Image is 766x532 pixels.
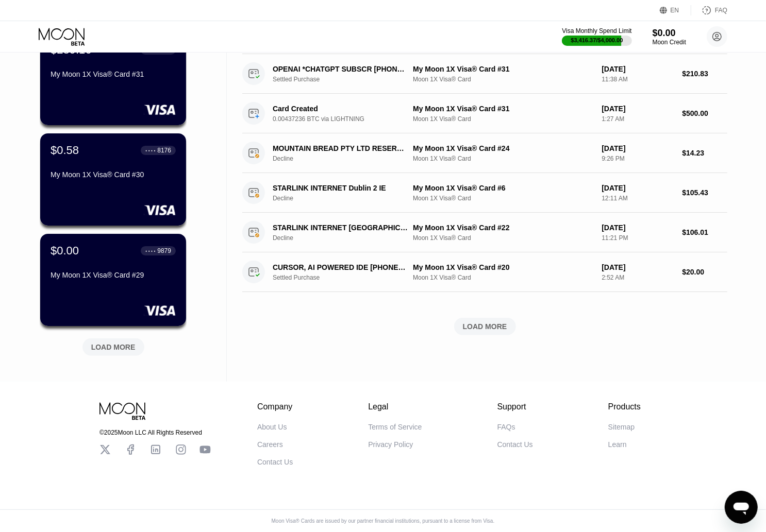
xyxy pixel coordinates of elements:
[273,115,419,123] div: 0.00437236 BTC via LIGHTNING
[497,423,515,431] div: FAQs
[413,155,593,162] div: Moon 1X Visa® Card
[273,263,409,271] div: CURSOR, AI POWERED IDE [PHONE_NUMBER] US
[497,440,533,449] div: Contact Us
[273,155,419,162] div: Decline
[602,65,674,73] div: [DATE]
[157,147,171,154] div: 8176
[413,76,593,83] div: Moon 1X Visa® Card
[273,105,409,113] div: Card Created
[413,195,593,202] div: Moon 1X Visa® Card
[682,70,727,78] div: $210.83
[691,5,727,15] div: FAQ
[602,224,674,232] div: [DATE]
[257,440,283,449] div: Careers
[602,115,674,123] div: 1:27 AM
[602,184,674,192] div: [DATE]
[413,184,593,192] div: My Moon 1X Visa® Card #6
[51,244,79,258] div: $0.00
[242,213,727,252] div: STARLINK INTERNET [GEOGRAPHIC_DATA] IEDeclineMy Moon 1X Visa® Card #22Moon 1X Visa® Card[DATE]11:...
[660,5,691,15] div: EN
[145,149,156,152] div: ● ● ● ●
[571,37,623,43] div: $3,416.37 / $4,000.00
[413,65,593,73] div: My Moon 1X Visa® Card #31
[51,144,79,157] div: $0.58
[257,423,287,431] div: About Us
[653,39,686,46] div: Moon Credit
[602,105,674,113] div: [DATE]
[273,65,409,73] div: OPENAI *CHATGPT SUBSCR [PHONE_NUMBER] IE
[671,7,679,14] div: EN
[242,94,727,133] div: Card Created0.00437236 BTC via LIGHTNINGMy Moon 1X Visa® Card #31Moon 1X Visa® Card[DATE]1:27 AM$...
[602,234,674,242] div: 11:21 PM
[608,440,627,449] div: Learn
[242,173,727,213] div: STARLINK INTERNET Dublin 2 IEDeclineMy Moon 1X Visa® Card #6Moon 1X Visa® Card[DATE]12:11 AM$105.43
[602,76,674,83] div: 11:38 AM
[40,33,186,125] div: $289.16● ● ● ●3017My Moon 1X Visa® Card #31
[40,234,186,326] div: $0.00● ● ● ●9879My Moon 1X Visa® Card #29
[242,54,727,94] div: OPENAI *CHATGPT SUBSCR [PHONE_NUMBER] IESettled PurchaseMy Moon 1X Visa® Card #31Moon 1X Visa® Ca...
[75,334,152,356] div: LOAD MORE
[562,27,631,46] div: Visa Monthly Spend Limit$3,416.37/$4,000.00
[257,402,293,411] div: Company
[242,318,727,335] div: LOAD MORE
[413,105,593,113] div: My Moon 1X Visa® Card #31
[608,423,635,431] div: Sitemap
[273,76,419,83] div: Settled Purchase
[608,402,641,411] div: Products
[145,249,156,252] div: ● ● ● ●
[273,234,419,242] div: Decline
[715,7,727,14] div: FAQ
[257,458,293,466] div: Contact Us
[413,224,593,232] div: My Moon 1X Visa® Card #22
[682,268,727,276] div: $20.00
[463,322,507,331] div: LOAD MORE
[413,115,593,123] div: Moon 1X Visa® Card
[273,224,409,232] div: STARLINK INTERNET [GEOGRAPHIC_DATA] IE
[263,518,503,524] div: Moon Visa® Cards are issued by our partner financial institutions, pursuant to a license from Visa.
[157,247,171,254] div: 9879
[273,144,409,152] div: MOUNTAIN BREAD PTY LTD RESERVOIR AU
[242,133,727,173] div: MOUNTAIN BREAD PTY LTD RESERVOIR AUDeclineMy Moon 1X Visa® Card #24Moon 1X Visa® Card[DATE]9:26 P...
[602,195,674,202] div: 12:11 AM
[413,144,593,152] div: My Moon 1X Visa® Card #24
[413,263,593,271] div: My Moon 1X Visa® Card #20
[602,144,674,152] div: [DATE]
[99,429,211,436] div: © 2025 Moon LLC All Rights Reserved
[91,342,136,352] div: LOAD MORE
[368,423,422,431] div: Terms of Service
[682,149,727,157] div: $14.23
[602,263,674,271] div: [DATE]
[653,28,686,39] div: $0.00
[273,274,419,281] div: Settled Purchase
[242,252,727,292] div: CURSOR, AI POWERED IDE [PHONE_NUMBER] USSettled PurchaseMy Moon 1X Visa® Card #20Moon 1X Visa® Ca...
[602,274,674,281] div: 2:52 AM
[273,184,409,192] div: STARLINK INTERNET Dublin 2 IE
[497,402,533,411] div: Support
[682,188,727,197] div: $105.43
[413,234,593,242] div: Moon 1X Visa® Card
[368,402,422,411] div: Legal
[51,271,176,279] div: My Moon 1X Visa® Card #29
[682,228,727,236] div: $106.01
[51,170,176,179] div: My Moon 1X Visa® Card #30
[602,155,674,162] div: 9:26 PM
[368,440,413,449] div: Privacy Policy
[40,133,186,226] div: $0.58● ● ● ●8176My Moon 1X Visa® Card #30
[562,27,631,35] div: Visa Monthly Spend Limit
[653,28,686,46] div: $0.00Moon Credit
[51,70,176,78] div: My Moon 1X Visa® Card #31
[682,109,727,117] div: $500.00
[725,491,758,524] iframe: Кнопка запуска окна обмена сообщениями
[413,274,593,281] div: Moon 1X Visa® Card
[273,195,419,202] div: Decline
